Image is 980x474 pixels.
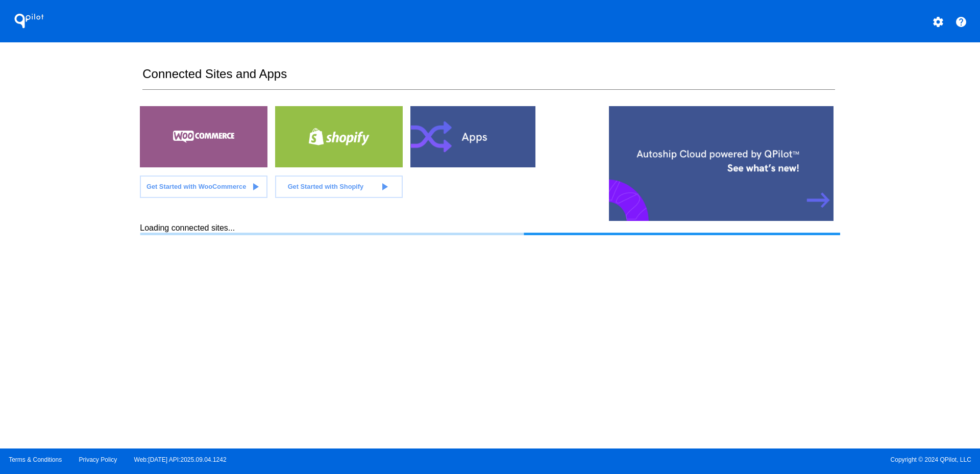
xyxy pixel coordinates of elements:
span: Get Started with Shopify [288,183,364,190]
div: Loading connected sites... [140,223,840,235]
a: Privacy Policy [79,456,117,463]
a: Terms & Conditions [9,456,62,463]
h1: QPilot [9,11,50,31]
mat-icon: help [955,16,967,28]
span: Copyright © 2024 QPilot, LLC [499,456,971,463]
h2: Connected Sites and Apps [142,67,835,90]
mat-icon: play_arrow [378,181,390,193]
mat-icon: settings [932,16,944,28]
a: Web:[DATE] API:2025.09.04.1242 [134,456,227,463]
mat-icon: play_arrow [249,181,261,193]
span: Get Started with WooCommerce [146,183,246,190]
a: Get Started with Shopify [275,176,403,198]
a: Get Started with WooCommerce [140,176,267,198]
